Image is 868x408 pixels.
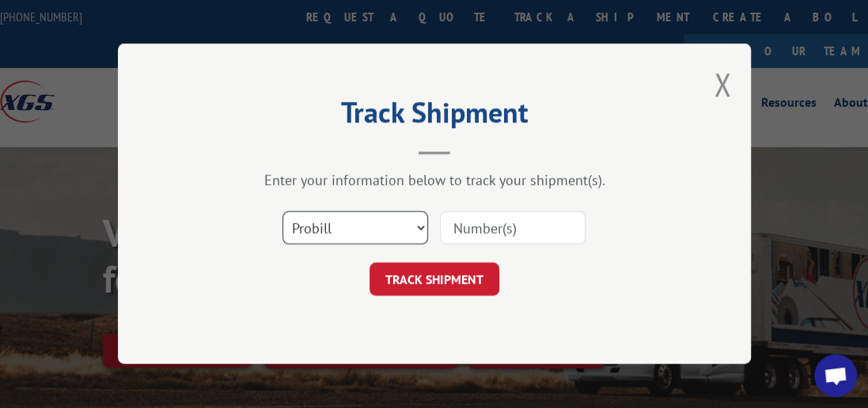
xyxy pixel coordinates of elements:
div: Open chat [814,354,857,397]
input: Number(s) [440,212,586,245]
h2: Track Shipment [197,101,672,131]
button: TRACK SHIPMENT [370,263,499,297]
div: Enter your information below to track your shipment(s). [197,172,672,190]
button: Close modal [714,63,731,105]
